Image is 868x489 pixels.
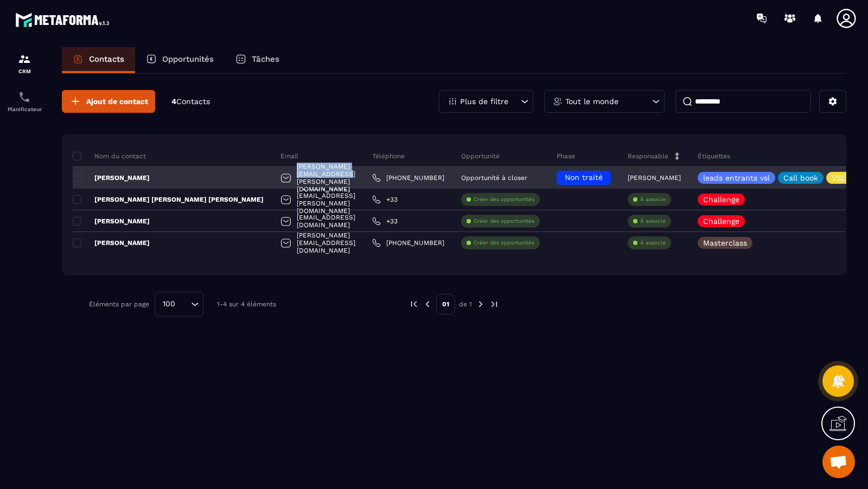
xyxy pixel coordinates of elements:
a: [PHONE_NUMBER] [372,239,444,247]
p: Plus de filtre [460,98,508,105]
p: Masterclass [703,239,747,247]
span: Ajout de contact [86,96,148,107]
p: Opportunité à closer [461,174,527,182]
p: Étiquettes [698,152,730,160]
a: [PHONE_NUMBER] [372,173,444,182]
p: Tâches [252,54,279,64]
img: logo [15,10,113,30]
span: 100 [159,298,179,310]
p: Nom du contact [73,152,146,160]
p: À associe [640,239,666,247]
p: Tout le monde [565,98,618,105]
img: prev [409,299,419,309]
p: Challenge [703,217,739,225]
p: 01 [436,294,455,314]
a: Opportunités [135,47,225,73]
p: À associe [640,217,666,225]
a: schedulerschedulerPlanificateur [3,82,46,120]
p: [PERSON_NAME] [73,173,150,182]
p: [PERSON_NAME] [PERSON_NAME] [PERSON_NAME] [73,195,264,204]
button: Ajout de contact [62,90,155,113]
p: Créer des opportunités [474,196,534,203]
p: CRM [3,68,46,74]
p: leads entrants vsl [703,174,770,182]
p: Créer des opportunités [474,217,534,225]
p: [PERSON_NAME] [73,239,150,247]
p: Email [280,152,298,160]
a: +33 [372,217,398,226]
p: Challenge [703,196,739,203]
p: Opportunité [461,152,500,160]
p: Éléments par page [89,300,149,308]
a: +33 [372,195,398,204]
p: À associe [640,196,666,203]
img: formation [18,53,31,66]
div: Search for option [155,292,203,317]
p: 1-4 sur 4 éléments [217,300,276,308]
div: Ouvrir le chat [822,446,855,478]
img: prev [423,299,432,309]
span: Contacts [176,97,210,106]
img: next [489,299,499,309]
a: Contacts [62,47,135,73]
p: de 1 [459,300,472,308]
p: Call book [783,174,818,182]
span: Non traité [565,173,603,182]
p: 4 [171,96,210,107]
p: Téléphone [372,152,405,160]
p: Créer des opportunités [474,239,534,247]
img: next [476,299,486,309]
a: Tâches [225,47,290,73]
a: formationformationCRM [3,44,46,82]
p: Responsable [628,152,668,160]
img: scheduler [18,91,31,104]
p: [PERSON_NAME] [628,174,681,182]
input: Search for option [179,298,188,310]
p: Planificateur [3,106,46,112]
p: [PERSON_NAME] [73,217,150,226]
p: Opportunités [162,54,214,64]
p: Contacts [89,54,124,64]
p: Phase [557,152,575,160]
